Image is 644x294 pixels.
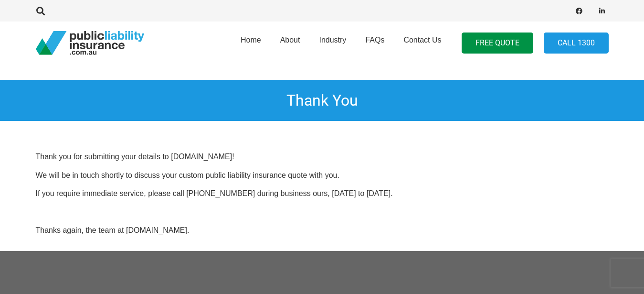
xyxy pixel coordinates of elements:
a: Home [231,19,271,67]
a: FREE QUOTE [462,33,533,54]
p: If you require immediate service, please call [PHONE_NUMBER] during business ours, [DATE] to [DATE]. [36,188,609,199]
p: Thank you for submitting your details to [DOMAIN_NAME]! [36,152,609,162]
p: Thanks again, the team at [DOMAIN_NAME]. [36,225,609,236]
p: We will be in touch shortly to discuss your custom public liability insurance quote with you. [36,170,609,181]
a: Contact Us [394,19,451,67]
a: LinkedIn [595,4,609,18]
a: FAQs [356,19,394,67]
a: pli_logotransparent [36,31,144,55]
a: About [271,19,310,67]
span: Contact Us [403,36,441,44]
span: Industry [319,36,346,44]
a: Search [32,7,51,15]
span: About [280,36,300,44]
a: Industry [309,19,356,67]
span: Home [241,36,261,44]
span: FAQs [365,36,384,44]
a: Call 1300 [544,33,609,54]
a: Facebook [572,4,586,18]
